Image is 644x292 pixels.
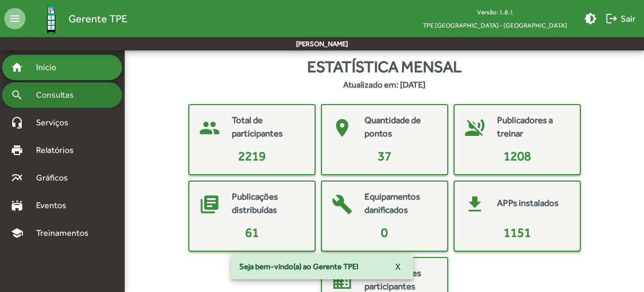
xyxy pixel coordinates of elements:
[378,149,391,163] span: 37
[11,89,23,101] mat-icon: search
[4,8,25,29] mat-icon: menu
[68,10,127,27] span: Gerente TPE
[414,5,576,19] div: Versão: 1.8.1
[584,12,597,25] mat-icon: brightness_medium
[30,144,88,157] span: Relatórios
[459,188,491,220] mat-icon: get_app
[30,61,72,74] span: Início
[605,12,618,25] mat-icon: logout
[601,9,640,28] button: Sair
[194,112,225,144] mat-icon: people
[232,190,304,217] mat-card-title: Publicações distribuídas
[34,2,68,36] img: Logo
[30,116,83,129] span: Serviços
[326,188,358,220] mat-icon: build
[232,114,304,141] mat-card-title: Total de participantes
[497,196,559,210] mat-card-title: APPs instalados
[194,188,225,220] mat-icon: library_books
[343,79,425,91] strong: Atualizado em: [DATE]
[11,144,23,157] mat-icon: print
[605,9,636,28] span: Sair
[414,19,576,32] span: TPE [GEOGRAPHIC_DATA] - [GEOGRAPHIC_DATA]
[364,114,437,141] mat-card-title: Quantidade de pontos
[238,149,266,163] span: 2219
[11,61,23,74] mat-icon: home
[326,112,358,144] mat-icon: place
[30,227,101,239] span: Treinamentos
[11,227,23,239] mat-icon: school
[503,149,531,163] span: 1208
[381,225,388,239] span: 0
[387,257,409,276] button: X
[503,225,531,239] span: 1151
[30,171,82,184] span: Gráficos
[30,199,81,212] span: Eventos
[11,199,23,212] mat-icon: stadium
[25,2,127,36] a: Gerente TPE
[307,55,462,79] span: Estatística mensal
[459,112,491,144] mat-icon: voice_over_off
[11,116,23,129] mat-icon: headset_mic
[364,190,437,217] mat-card-title: Equipamentos danificados
[11,171,23,184] mat-icon: multiline_chart
[239,261,359,272] span: Seja bem-vindo(a) ao Gerente TPE!
[395,257,401,276] span: X
[497,114,569,141] mat-card-title: Publicadores a treinar
[245,225,259,239] span: 61
[30,89,88,101] span: Consultas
